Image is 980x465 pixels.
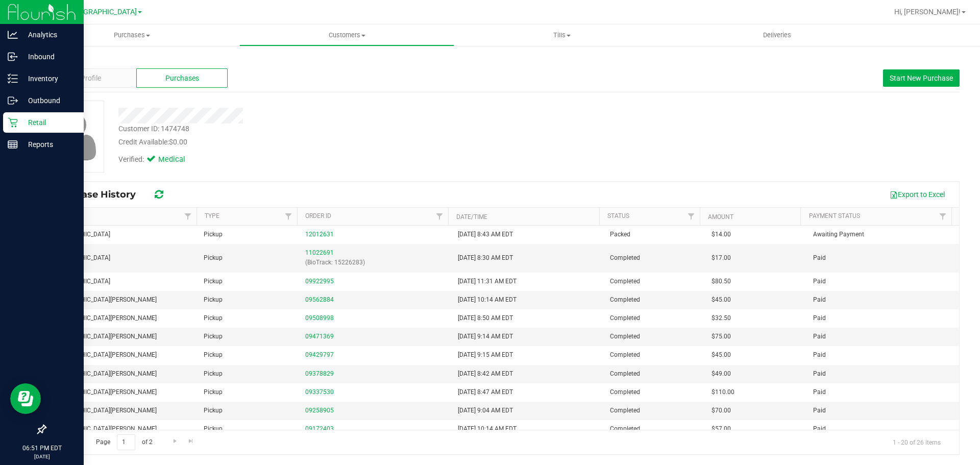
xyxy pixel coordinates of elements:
span: Pickup [204,406,223,415]
span: [DATE] 8:47 AM EDT [458,387,513,397]
div: Credit Available: [118,137,568,148]
span: Paid [813,369,826,379]
span: Completed [610,406,640,415]
span: $45.00 [712,295,731,305]
span: $110.00 [712,387,734,397]
a: 09471369 [305,333,334,340]
span: Paid [813,295,826,305]
span: Pickup [204,369,223,379]
a: 12012631 [305,231,334,238]
span: $17.00 [712,253,731,263]
span: Paid [813,332,826,341]
a: Tills [454,25,669,46]
a: Customers [239,25,454,46]
span: Paid [813,387,826,397]
inline-svg: Reports [8,139,18,150]
p: Outbound [18,94,79,107]
a: Payment Status [809,212,860,219]
span: [GEOGRAPHIC_DATA][PERSON_NAME] [52,295,157,305]
span: Pickup [204,332,223,341]
span: Pickup [204,313,223,323]
p: Retail [18,116,79,129]
span: [GEOGRAPHIC_DATA][PERSON_NAME] [52,424,157,434]
span: Start New Purchase [890,74,953,82]
div: Verified: [118,154,199,165]
p: [DATE] [5,453,79,460]
span: [DATE] 11:31 AM EDT [458,277,517,286]
a: 09378829 [305,370,334,377]
span: 1 - 20 of 26 items [885,434,949,450]
span: $70.00 [712,406,731,415]
iframe: Resource center [10,383,41,414]
span: [DATE] 8:30 AM EDT [458,253,513,263]
span: $75.00 [712,332,731,341]
span: $57.00 [712,424,731,434]
button: Start New Purchase [883,69,960,87]
span: Tills [455,31,669,40]
span: Customers [240,31,454,40]
a: Order ID [305,212,331,219]
span: Completed [610,277,640,286]
span: $32.50 [712,313,731,323]
a: Amount [708,213,733,221]
a: Date/Time [456,213,487,221]
a: Filter [683,208,700,225]
span: [DATE] 8:50 AM EDT [458,313,513,323]
span: Paid [813,406,826,415]
p: Inbound [18,51,79,63]
span: $45.00 [712,350,731,360]
span: Completed [610,369,640,379]
span: Completed [610,350,640,360]
span: $0.00 [169,138,187,146]
span: Pickup [204,230,223,239]
span: Medical [158,154,199,165]
span: Paid [813,350,826,360]
span: Purchases [24,31,239,40]
a: 09429797 [305,351,334,358]
span: $80.50 [712,277,731,286]
inline-svg: Retail [8,117,18,128]
a: Purchases [24,25,239,46]
span: [GEOGRAPHIC_DATA][PERSON_NAME] [52,387,157,397]
span: Packed [610,230,630,239]
span: Completed [610,332,640,341]
span: [GEOGRAPHIC_DATA][PERSON_NAME] [52,313,157,323]
span: [DATE] 10:14 AM EDT [458,424,517,434]
span: Completed [610,387,640,397]
a: 09172403 [305,425,334,432]
a: Filter [935,208,951,225]
span: [DATE] 8:42 AM EDT [458,369,513,379]
span: Paid [813,313,826,323]
p: Inventory [18,72,79,85]
span: Purchases [165,73,199,84]
span: Completed [610,313,640,323]
span: [GEOGRAPHIC_DATA][PERSON_NAME] [52,350,157,360]
a: Filter [180,208,197,225]
span: Hi, [PERSON_NAME]! [894,8,961,16]
a: 09922995 [305,278,334,285]
span: $14.00 [712,230,731,239]
span: $49.00 [712,369,731,379]
span: [DATE] 9:04 AM EDT [458,406,513,415]
span: Pickup [204,295,223,305]
inline-svg: Outbound [8,95,18,106]
span: Awaiting Payment [813,230,864,239]
span: [GEOGRAPHIC_DATA][PERSON_NAME] [52,332,157,341]
span: Page of 2 [87,434,161,450]
span: Paid [813,277,826,286]
span: Pickup [204,350,223,360]
a: Go to the next page [167,434,182,448]
span: Pickup [204,277,223,286]
p: 06:51 PM EDT [5,444,79,453]
a: Status [607,212,629,219]
a: Deliveries [670,25,885,46]
a: Filter [280,208,297,225]
span: Completed [610,424,640,434]
span: [DATE] 8:43 AM EDT [458,230,513,239]
inline-svg: Analytics [8,30,18,40]
span: Deliveries [749,31,805,40]
span: [GEOGRAPHIC_DATA][PERSON_NAME] [52,369,157,379]
span: Completed [610,253,640,263]
div: Customer ID: 1474748 [118,124,189,134]
a: Go to the last page [184,434,199,448]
